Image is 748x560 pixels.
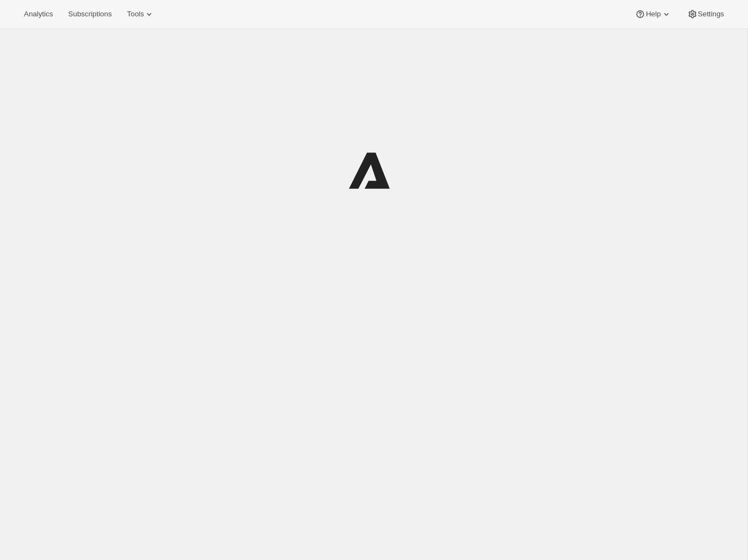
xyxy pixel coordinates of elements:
button: Subscriptions [62,7,118,22]
span: Tools [127,10,144,19]
button: Tools [120,7,161,22]
button: Help [628,7,678,22]
span: Analytics [24,10,53,19]
span: Help [646,10,660,19]
button: Settings [680,7,731,22]
span: Settings [698,10,724,19]
button: Analytics [17,7,59,22]
span: Subscriptions [68,10,112,19]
